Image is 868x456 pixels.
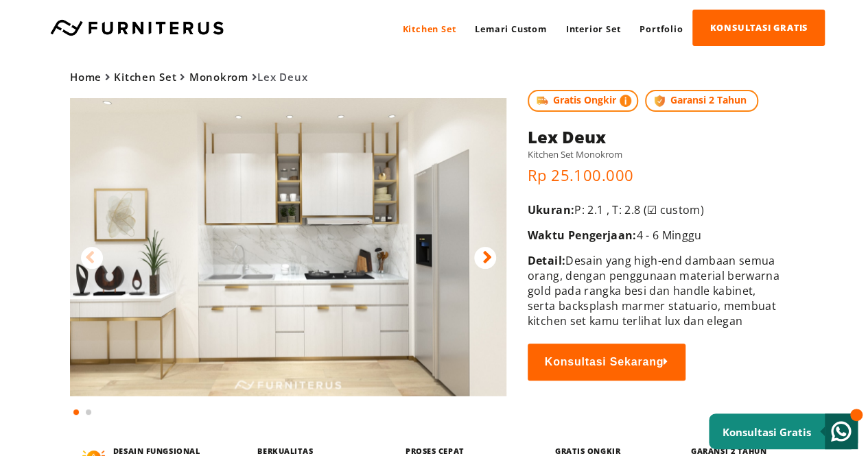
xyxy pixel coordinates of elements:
button: Konsultasi Sekarang [528,344,685,381]
p: 4 - 6 Minggu [528,228,782,243]
a: KONSULTASI GRATIS [692,10,825,46]
a: Home [70,70,102,84]
h4: GARANSI 2 TAHUN [691,446,785,456]
img: protect.png [652,93,667,108]
a: Interior Set [556,10,631,47]
a: Kitchen Set [114,70,176,84]
h4: PROSES CEPAT [406,446,494,456]
p: Rp 25.100.000 [528,165,782,185]
a: Konsultasi Gratis [709,413,858,449]
a: Kitchen Set [392,10,465,47]
span: Garansi 2 Tahun [645,90,758,112]
h1: Lex Deux [528,125,782,148]
img: Lex Deux Kitchen Set Monokrom by Furniterus [70,98,506,396]
p: Desain yang high-end dambaan semua orang, dengan penggunaan material berwarna gold pada rangka be... [528,253,782,328]
p: P: 2.1 , T: 2.8 (☑ custom) [528,202,782,217]
span: Gratis Ongkir [528,90,639,112]
h4: BERKUALITAS [257,446,348,456]
small: Konsultasi Gratis [723,425,811,439]
img: info-colored.png [620,93,632,108]
span: Ukuran: [528,202,574,217]
a: Portfolio [630,10,692,47]
span: Lex Deux [70,70,307,84]
span: Waktu Pengerjaan: [528,228,637,243]
a: Lemari Custom [465,10,556,47]
h4: GRATIS ONGKIR [555,446,640,456]
a: Monokrom [189,70,248,84]
span: Detail: [528,253,565,268]
img: shipping.jpg [535,93,550,108]
h4: DESAIN FUNGSIONAL [113,446,202,456]
h5: Kitchen Set Monokrom [528,148,782,160]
